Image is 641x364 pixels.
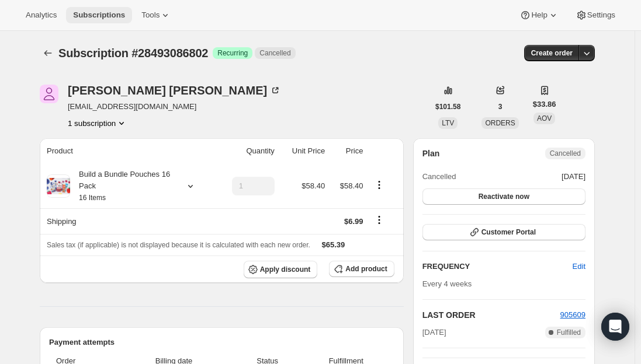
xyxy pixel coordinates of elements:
button: 3 [491,99,510,115]
span: Reactivate now [479,192,529,201]
span: Cancelled [550,149,581,158]
button: Tools [134,7,178,23]
button: Shipping actions [370,213,389,226]
span: $6.99 [344,217,363,226]
h2: Payment attempts [49,337,394,348]
span: $58.40 [302,181,325,190]
th: Shipping [40,208,216,234]
button: Subscriptions [66,7,132,23]
span: Subscriptions [73,10,125,20]
button: Settings [569,7,622,23]
button: Help [512,7,566,23]
button: Reactivate now [422,188,585,205]
h2: LAST ORDER [422,309,560,321]
span: Subscription #28493086802 [58,47,208,60]
span: $65.39 [322,240,345,249]
span: Analytics [26,10,57,20]
span: Edit [573,261,585,272]
button: Product actions [370,178,389,191]
th: Unit Price [278,138,328,164]
span: Cancelled [259,48,290,58]
a: 905609 [560,310,585,319]
span: Tools [141,10,160,20]
button: Product actions [68,117,127,129]
h2: FREQUENCY [422,261,573,272]
span: Create order [531,48,573,58]
span: Settings [587,10,615,20]
span: Apply discount [260,265,311,274]
th: Quantity [216,138,278,164]
span: ORDERS [485,119,515,127]
span: Sales tax (if applicable) is not displayed because it is calculated with each new order. [47,241,310,249]
div: [PERSON_NAME] [PERSON_NAME] [68,85,281,96]
div: Open Intercom Messenger [601,313,629,341]
span: Customer Portal [481,228,536,237]
th: Product [40,138,216,164]
span: $101.58 [435,102,460,111]
span: Recurring [217,48,248,58]
button: Apply discount [244,261,318,278]
div: Build a Bundle Pouches 16 Pack [70,169,175,204]
small: 16 Items [79,194,106,202]
button: Customer Portal [422,224,585,240]
h2: Plan [422,148,440,159]
span: Cancelled [422,171,456,183]
span: Karen Thompson [40,85,58,103]
button: Create order [524,45,580,61]
span: [EMAIL_ADDRESS][DOMAIN_NAME] [68,101,281,113]
span: Help [531,10,547,20]
span: $33.86 [533,99,556,110]
span: $58.40 [340,181,363,190]
span: 3 [498,102,503,111]
span: Fulfilled [557,328,581,337]
button: Subscriptions [40,45,56,61]
span: Every 4 weeks [422,279,472,288]
th: Price [328,138,366,164]
span: AOV [537,114,552,123]
span: LTV [442,119,454,127]
button: Edit [566,257,593,276]
button: Add product [329,261,394,277]
button: 905609 [560,309,585,321]
span: [DATE] [422,327,446,338]
button: $101.58 [428,99,467,115]
span: Add product [345,264,387,274]
button: Analytics [19,7,64,23]
span: [DATE] [562,171,585,183]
